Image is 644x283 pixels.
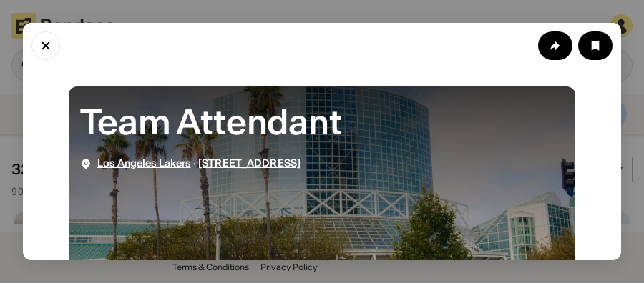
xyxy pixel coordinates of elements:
[97,157,191,169] a: Los Angeles Lakers
[31,31,60,60] button: Close
[80,98,564,146] div: Team Attendant
[198,157,301,169] a: [STREET_ADDRESS]
[97,157,301,169] div: ·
